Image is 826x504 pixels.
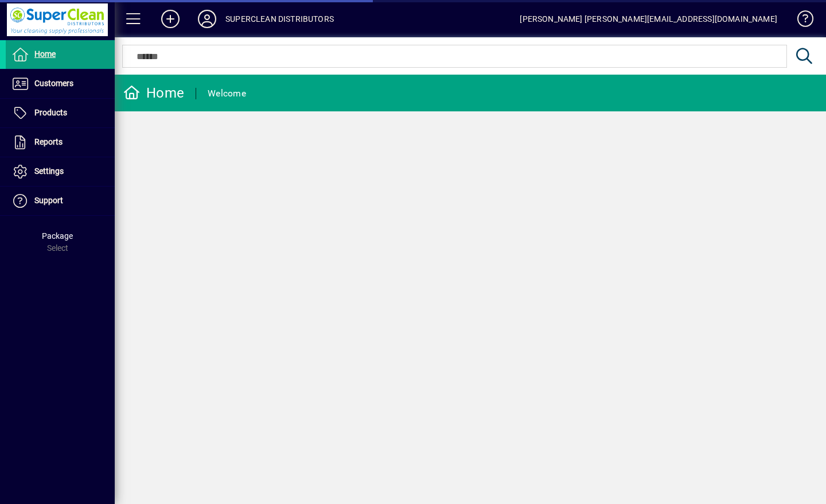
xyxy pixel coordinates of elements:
[6,187,115,215] a: Support
[123,84,184,102] div: Home
[208,84,246,103] div: Welcome
[225,10,334,28] div: SUPERCLEAN DISTRIBUTORS
[6,69,115,98] a: Customers
[789,2,812,40] a: Knowledge Base
[34,49,56,59] span: Home
[520,10,777,28] div: [PERSON_NAME] [PERSON_NAME][EMAIL_ADDRESS][DOMAIN_NAME]
[42,231,73,241] span: Package
[152,9,189,29] button: Add
[34,108,67,117] span: Products
[6,99,115,127] a: Products
[6,157,115,186] a: Settings
[34,79,73,88] span: Customers
[34,196,63,205] span: Support
[6,128,115,157] a: Reports
[34,137,63,146] span: Reports
[34,166,64,176] span: Settings
[189,9,225,29] button: Profile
